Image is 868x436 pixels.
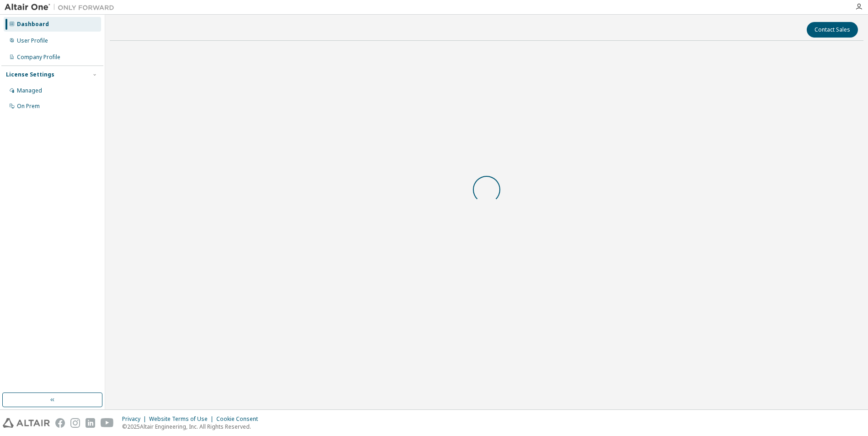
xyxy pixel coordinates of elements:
div: Managed [17,87,42,94]
img: altair_logo.svg [3,418,50,428]
div: Dashboard [17,21,49,28]
img: instagram.svg [70,418,80,428]
div: Company Profile [17,54,60,61]
img: linkedin.svg [86,418,95,428]
div: Cookie Consent [216,415,263,423]
div: License Settings [6,71,54,78]
img: youtube.svg [101,418,114,428]
img: Altair One [5,3,119,12]
div: User Profile [17,37,48,44]
p: © 2025 Altair Engineering, Inc. All Rights Reserved. [122,423,263,431]
button: Contact Sales [807,22,858,38]
div: On Prem [17,103,40,110]
div: Website Terms of Use [149,415,216,423]
img: facebook.svg [55,418,65,428]
div: Privacy [122,415,149,423]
